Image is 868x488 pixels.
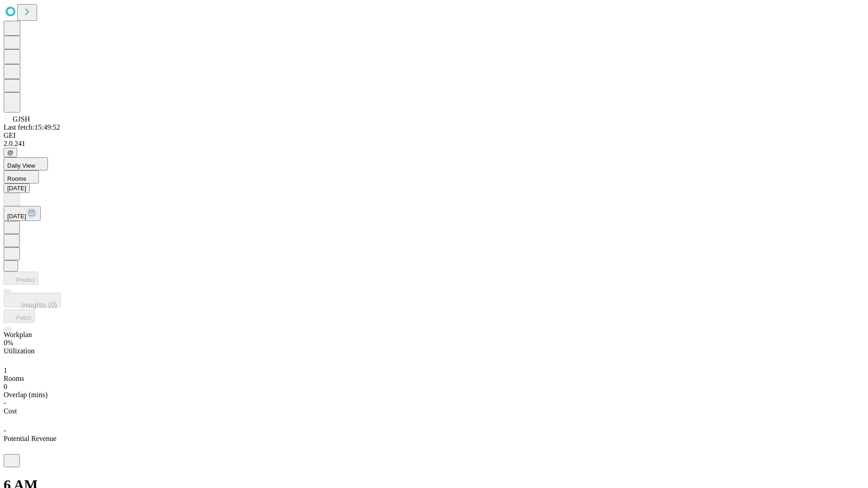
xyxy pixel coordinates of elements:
button: Daily View [4,157,48,170]
span: Utilization [4,347,34,355]
button: Fetch [4,310,35,323]
span: Rooms [7,175,26,182]
button: Predict [4,272,38,285]
button: [DATE] [4,183,30,193]
span: Daily View [7,162,35,169]
span: [DATE] [7,213,26,220]
span: @ [7,149,14,156]
span: Rooms [4,375,24,382]
div: 2.0.241 [4,140,864,148]
span: GJSH [13,115,30,123]
span: Last fetch: 15:49:52 [4,123,60,131]
button: Rooms [4,170,39,183]
button: Insights (0) [4,293,61,307]
button: [DATE] [4,206,41,221]
span: Workplan [4,331,32,338]
span: 0 [4,383,7,390]
span: Cost [4,407,17,415]
button: @ [4,148,17,157]
span: - [4,399,6,407]
span: 0% [4,339,13,347]
span: 1 [4,366,7,374]
span: Overlap (mins) [4,391,47,399]
span: Potential Revenue [4,435,57,442]
span: Insights (0) [21,301,57,309]
span: - [4,427,6,434]
div: GEI [4,131,864,140]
